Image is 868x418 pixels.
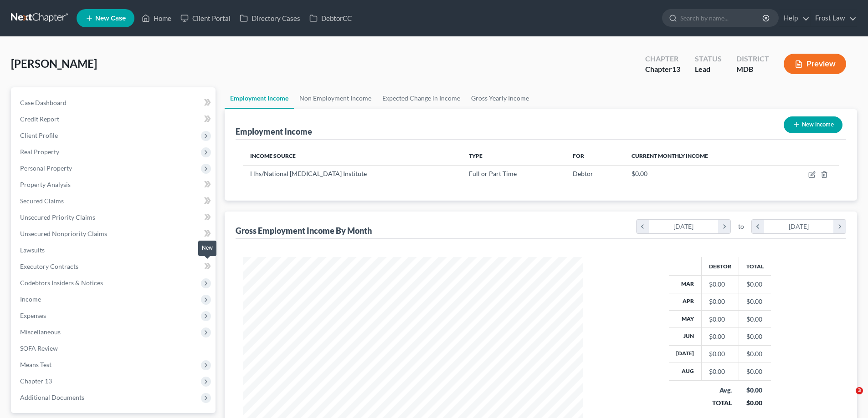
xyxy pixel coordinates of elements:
a: Lawsuits [13,242,216,258]
span: to [738,222,744,231]
a: Help [779,10,810,26]
span: SOFA Review [20,344,58,352]
div: $0.00 [709,315,731,324]
a: Client Portal [176,10,235,26]
span: Secured Claims [20,197,64,205]
span: Hhs/National [MEDICAL_DATA] Institute [250,170,367,177]
div: Chapter [645,64,680,75]
span: Credit Report [20,115,59,123]
div: MDB [736,64,769,75]
a: Secured Claims [13,193,216,209]
th: Total [739,257,771,275]
div: $0.00 [746,386,764,395]
a: Unsecured Priority Claims [13,209,216,226]
span: Real Property [20,148,59,156]
div: Avg. [709,386,732,395]
i: chevron_right [833,220,846,233]
th: Aug [669,363,702,380]
span: Codebtors Insiders & Notices [20,279,103,287]
span: Additional Documents [20,393,84,401]
span: Personal Property [20,164,72,172]
div: [DATE] [649,220,719,233]
div: $0.00 [709,280,731,289]
a: Case Dashboard [13,95,216,111]
a: Unsecured Nonpriority Claims [13,226,216,242]
span: Type [469,152,483,159]
a: Property Analysis [13,176,216,193]
span: New Case [95,15,126,22]
a: Credit Report [13,111,216,127]
span: 3 [856,387,863,394]
th: Apr [669,293,702,310]
span: Client Profile [20,131,58,139]
span: Miscellaneous [20,328,61,336]
span: Means Test [20,361,51,368]
span: Unsecured Nonpriority Claims [20,230,107,237]
span: 13 [672,65,680,73]
a: Home [137,10,176,26]
div: $0.00 [709,297,731,306]
div: [DATE] [764,220,834,233]
span: For [573,152,584,159]
button: Preview [784,54,846,74]
div: Chapter [645,54,680,64]
div: TOTAL [709,398,732,408]
div: New [198,241,216,256]
div: Employment Income [236,126,312,137]
i: chevron_left [752,220,764,233]
td: $0.00 [739,363,771,380]
span: $0.00 [632,170,647,177]
span: Current Monthly Income [632,152,708,159]
span: Income Source [250,152,296,159]
td: $0.00 [739,276,771,293]
td: $0.00 [739,293,771,310]
th: Debtor [702,257,739,275]
div: Lead [695,64,722,75]
td: $0.00 [739,345,771,363]
span: Lawsuits [20,246,45,254]
span: Property Analysis [20,181,71,188]
span: Income [20,295,41,303]
a: Expected Change in Income [377,87,466,109]
span: Debtor [573,170,593,177]
a: SOFA Review [13,340,216,357]
div: District [736,54,769,64]
span: Case Dashboard [20,99,67,106]
th: Mar [669,276,702,293]
div: $0.00 [746,398,764,408]
span: Unsecured Priority Claims [20,213,95,221]
div: Gross Employment Income By Month [236,225,372,236]
div: $0.00 [709,367,731,376]
td: $0.00 [739,328,771,345]
span: [PERSON_NAME] [11,57,97,70]
td: $0.00 [739,310,771,327]
a: Directory Cases [235,10,305,26]
div: Status [695,54,722,64]
th: May [669,310,702,327]
div: $0.00 [709,349,731,358]
input: Search by name... [680,10,764,26]
a: Employment Income [225,87,294,109]
button: New Income [784,116,842,133]
th: [DATE] [669,345,702,363]
span: Full or Part Time [469,170,517,177]
a: Gross Yearly Income [466,87,534,109]
a: Frost Law [811,10,857,26]
span: Chapter 13 [20,377,52,385]
th: Jun [669,328,702,345]
a: Non Employment Income [294,87,377,109]
a: Executory Contracts [13,258,216,275]
span: Executory Contracts [20,262,78,270]
div: $0.00 [709,332,731,341]
span: Expenses [20,312,46,319]
iframe: Intercom live chat [837,387,859,409]
a: DebtorCC [305,10,356,26]
i: chevron_right [718,220,730,233]
i: chevron_left [637,220,649,233]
